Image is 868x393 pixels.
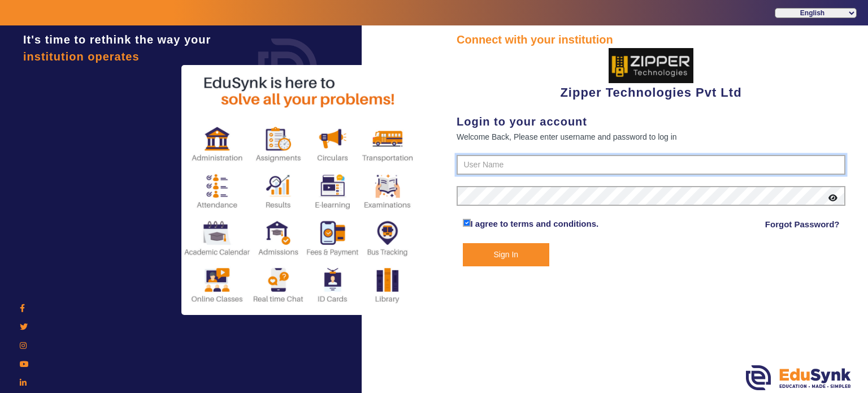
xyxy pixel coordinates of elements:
div: Login to your account [457,113,845,130]
a: I agree to terms and conditions. [471,219,599,228]
span: institution operates [23,50,140,63]
img: edusynk.png [746,365,851,390]
input: User Name [457,155,845,175]
img: 36227e3f-cbf6-4043-b8fc-b5c5f2957d0a [609,48,693,83]
span: It's time to rethink the way your [23,33,211,46]
button: Sign In [463,243,550,266]
div: Connect with your institution [457,31,845,48]
img: login.png [245,25,330,110]
div: Zipper Technologies Pvt Ltd [457,48,845,102]
a: Forgot Password? [765,218,840,231]
img: login2.png [181,65,419,315]
div: Welcome Back, Please enter username and password to log in [457,130,845,144]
